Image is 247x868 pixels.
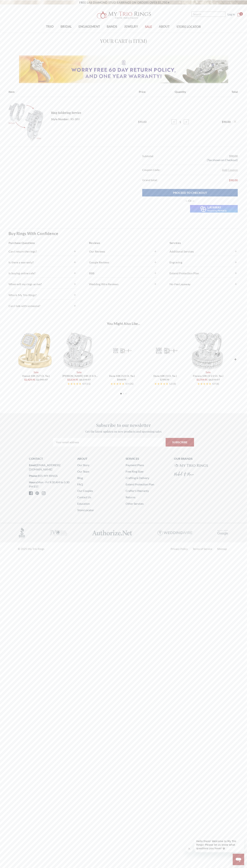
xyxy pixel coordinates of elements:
h4: Our Reviews [89,249,158,254]
span: BRIDAL [61,24,72,29]
a: STORE LOCATOR [173,21,204,33]
a: Our Couples [77,489,93,492]
a: Contact Us [77,495,91,499]
span: $90.00 [229,178,238,182]
a: PROCEED TO CHECKOUT [142,189,238,196]
button: Add Coupon [222,168,238,172]
h4: Is buying online safe? [9,271,77,275]
iframe: Message from company [194,837,244,852]
img: My Trio Rings [95,9,152,21]
h4: Can I talk with someone? [9,304,77,308]
h4: Wedding Wire Reviews [89,282,158,286]
span: $90.00 [138,120,147,124]
a: Sitemap [217,547,227,550]
strong: $90.00 [222,120,231,123]
span: ENGAGEMENT [79,24,100,29]
strong: Hours: [29,480,37,484]
li: 855-MY-RINGS [29,474,73,478]
h1: Your Cart (1 item) [9,37,238,45]
img: Worry Free 60 Day Return Policy [19,56,228,83]
h3: Services [126,457,170,461]
strong: Subtotal: [142,154,154,158]
a: FAQ [77,483,83,486]
a: Store Locator [77,508,94,512]
a: Cart with 0 items [237,12,243,16]
a: TRIO [43,21,57,33]
a: Crafting & Delivery [126,476,149,480]
img: Authorize [92,530,132,535]
h4: Is there a warranty? [9,260,77,265]
img: Weddingwire [157,530,193,535]
h4: Additional Services [170,249,238,254]
a: Our Story [77,463,89,467]
a: Extend Protection Plan [126,483,154,486]
input: Your email address [53,438,163,447]
a: ABOUT [155,21,173,33]
span: STORE LOCATOR [177,24,201,29]
h3: Our Brands [174,457,218,461]
strong: Email: [29,463,36,467]
img: jvc [50,530,67,535]
h4: Can I return the rings? [9,249,77,254]
th: Quantity [161,90,200,97]
a: Education [77,502,90,505]
strong: Coupon Code: [142,168,160,171]
input: Subscribe [166,438,194,447]
a: Other Services [126,502,144,505]
h3: About [77,457,121,461]
h4: BBB [89,271,158,275]
span: TRIO [46,24,54,29]
strong: Phone: [29,474,38,477]
span: BANDS [107,24,117,29]
img: Purchase with Partial.ly payment plan [190,205,238,213]
a: JEWELRY [121,21,142,33]
a: My Trio Rings [72,9,175,21]
a: Privacy Policy [171,547,188,550]
h3: Reviews [89,241,158,245]
img: Mabel&Main brand logo [174,472,194,477]
img: Google Reviews [217,530,228,535]
a: ENGAGEMENT [75,21,103,33]
h3: Contact [29,457,73,461]
span: (Tax shown on Checkout) [207,158,238,162]
li: [EMAIL_ADDRESS][DOMAIN_NAME] [29,463,73,472]
span: 1 [239,12,243,16]
input: Search and use arrows or TAB to navigate results [191,12,225,17]
img: accredited business logo [19,527,25,538]
h4: Who is My Trio Rings? [9,293,77,297]
iframe: Button to launch messaging window [233,854,244,865]
input: Ring Soldering Service [177,120,183,124]
p: Get the latest updates on new products and upcoming sales [53,429,194,434]
a: Payment Plans [126,463,144,467]
h4: Extend Protection Plan [170,271,238,275]
a: Log in [228,12,235,16]
img: Ring Soldering Service [9,101,47,142]
img: My Trio Rings brand logo [174,464,208,467]
p: — Or — [142,199,238,203]
a: Free Ring Sizer [126,470,144,473]
h3: Purchase Questions [9,241,77,245]
a: Returns [126,495,135,499]
a: SALE [142,21,155,33]
h4: No-Fee Layaway [170,282,238,286]
dd: RS-SRV [51,116,119,122]
svg: cart.cart_preview [237,13,241,16]
p: © 2025 My Trio Rings [18,547,44,551]
iframe: Close message [186,845,193,852]
h4: Google Reviews [89,260,158,265]
dt: Style Number: [51,116,69,122]
a: Our Team [77,470,89,473]
a: Terms of Service [193,547,212,550]
a: Blog [77,476,83,480]
h4: Engraving [170,260,238,265]
span: SALE [145,24,152,29]
li: Mon - Fri 9:30 AM to 5:30 PM EST [29,480,73,489]
a: BRIDAL [57,21,75,33]
th: Price [123,90,161,97]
